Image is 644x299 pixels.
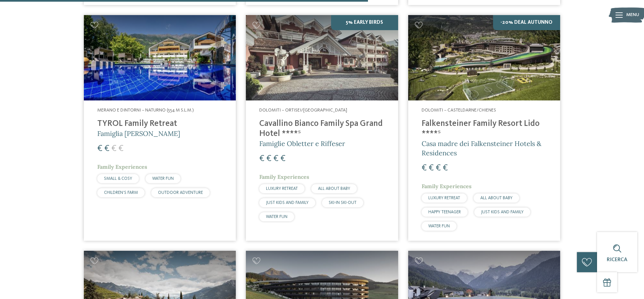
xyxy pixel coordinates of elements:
span: € [104,144,109,153]
span: Family Experiences [97,163,147,170]
span: € [266,154,271,163]
span: € [111,144,116,153]
span: Casa madre dei Falkensteiner Hotels & Residences [422,139,541,157]
h4: Cavallino Bianco Family Spa Grand Hotel ****ˢ [259,119,384,139]
a: Cercate un hotel per famiglie? Qui troverete solo i migliori! -20% Deal Autunno Dolomiti – Castel... [408,15,560,240]
span: ALL ABOUT BABY [318,186,350,191]
span: LUXURY RETREAT [266,186,298,191]
h4: TYROL Family Retreat [97,119,222,129]
span: JUST KIDS AND FAMILY [481,210,524,214]
span: Family Experiences [422,183,472,190]
span: SKI-IN SKI-OUT [329,201,357,205]
h4: Falkensteiner Family Resort Lido ****ˢ [422,119,547,139]
span: € [436,164,441,172]
span: Ricerca [607,257,628,263]
span: CHILDREN’S FARM [104,191,138,195]
span: SMALL & COSY [104,176,132,181]
span: € [118,144,123,153]
span: Famiglie Obletter e Riffeser [259,139,345,148]
span: HAPPY TEENAGER [428,210,461,214]
span: Famiglia [PERSON_NAME] [97,129,180,138]
span: ALL ABOUT BABY [480,196,513,200]
img: Cercate un hotel per famiglie? Qui troverete solo i migliori! [408,15,560,100]
span: Family Experiences [259,173,309,180]
span: Dolomiti – Ortisei/[GEOGRAPHIC_DATA] [259,108,347,113]
span: € [280,154,285,163]
span: € [273,154,278,163]
span: Dolomiti – Casteldarne/Chienes [422,108,496,113]
a: Cercate un hotel per famiglie? Qui troverete solo i migliori! Merano e dintorni – Naturno (554 m ... [84,15,236,240]
span: WATER FUN [152,176,174,181]
span: OUTDOOR ADVENTURE [158,191,203,195]
span: WATER FUN [428,224,450,228]
span: Merano e dintorni – Naturno (554 m s.l.m.) [97,108,194,113]
span: € [259,154,264,163]
span: € [443,164,448,172]
span: € [97,144,102,153]
a: Cercate un hotel per famiglie? Qui troverete solo i migliori! 5% Early Birds Dolomiti – Ortisei/[... [246,15,398,240]
span: LUXURY RETREAT [428,196,460,200]
span: € [429,164,434,172]
span: JUST KIDS AND FAMILY [266,201,309,205]
img: Familien Wellness Residence Tyrol **** [84,15,236,100]
span: WATER FUN [266,215,287,219]
span: € [422,164,427,172]
img: Family Spa Grand Hotel Cavallino Bianco ****ˢ [246,15,398,100]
